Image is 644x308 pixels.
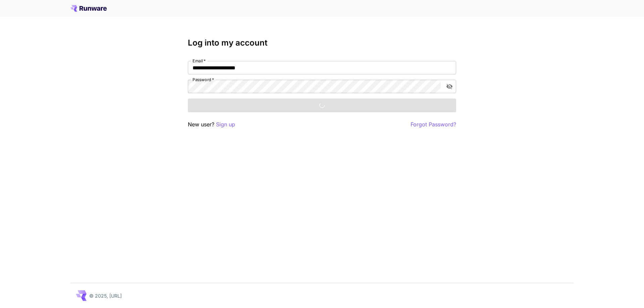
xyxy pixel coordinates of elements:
label: Email [193,58,206,64]
button: Forgot Password? [411,120,456,129]
button: Sign up [216,120,235,129]
p: New user? [188,120,235,129]
h3: Log into my account [188,38,456,48]
p: © 2025, [URL] [89,292,122,299]
label: Password [193,77,214,82]
button: toggle password visibility [443,80,455,93]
